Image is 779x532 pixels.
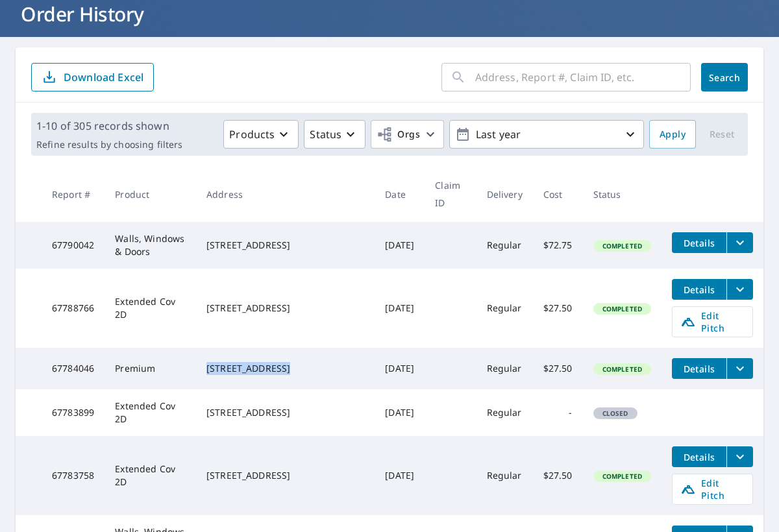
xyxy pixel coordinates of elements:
button: detailsBtn-67790042 [672,232,726,253]
td: Extended Cov 2D [105,389,196,436]
a: Edit Pitch [672,306,753,337]
span: Completed [595,241,650,250]
th: Claim ID [425,166,476,222]
td: [DATE] [375,222,425,269]
td: $27.50 [533,436,583,515]
span: Details [680,284,719,296]
span: Completed [595,365,650,374]
td: 67784046 [42,348,105,389]
span: Edit Pitch [680,477,745,502]
button: Apply [649,120,696,149]
button: Products [223,120,299,149]
p: Refine results by choosing filters [36,139,182,151]
button: filesDropdownBtn-67784046 [726,358,753,379]
button: Search [701,63,748,91]
span: Search [711,71,737,84]
td: Walls, Windows & Doors [105,222,196,269]
button: Last year [449,120,644,149]
th: Cost [533,166,583,222]
button: detailsBtn-67783758 [672,446,726,467]
p: 1-10 of 305 records shown [36,118,182,134]
button: filesDropdownBtn-67783758 [726,446,753,467]
span: Apply [660,127,686,143]
td: Regular [476,222,533,269]
th: Status [583,166,662,222]
div: [STREET_ADDRESS] [206,469,364,482]
div: [STREET_ADDRESS] [206,302,364,315]
p: Last year [471,123,623,146]
button: filesDropdownBtn-67790042 [726,232,753,253]
button: detailsBtn-67788766 [672,279,726,300]
h1: Order History [16,1,763,27]
div: [STREET_ADDRESS] [206,239,364,252]
td: [DATE] [375,269,425,348]
button: Status [304,120,365,149]
td: 67790042 [42,222,105,269]
td: $27.50 [533,269,583,348]
button: Download Excel [31,63,154,91]
span: Completed [595,304,650,313]
button: detailsBtn-67784046 [672,358,726,379]
input: Address, Report #, Claim ID, etc. [475,59,691,95]
td: Regular [476,436,533,515]
td: [DATE] [375,389,425,436]
td: Premium [105,348,196,389]
span: Details [680,363,719,375]
td: [DATE] [375,348,425,389]
th: Date [375,166,425,222]
span: Orgs [377,127,420,143]
td: Extended Cov 2D [105,436,196,515]
span: Details [680,237,719,249]
td: - [533,389,583,436]
a: Edit Pitch [672,474,753,505]
button: Orgs [371,120,444,149]
th: Product [105,166,196,222]
span: Edit Pitch [680,309,745,334]
td: 67783899 [42,389,105,436]
td: Regular [476,389,533,436]
td: 67788766 [42,269,105,348]
p: Download Excel [64,70,143,84]
th: Address [196,166,375,222]
td: [DATE] [375,436,425,515]
span: Completed [595,472,650,481]
button: filesDropdownBtn-67788766 [726,279,753,300]
td: $27.50 [533,348,583,389]
td: Regular [476,269,533,348]
div: [STREET_ADDRESS] [206,362,364,375]
th: Delivery [476,166,533,222]
p: Products [229,127,275,142]
span: Details [680,451,719,463]
th: Report # [42,166,105,222]
td: $72.75 [533,222,583,269]
td: Regular [476,348,533,389]
td: Extended Cov 2D [105,269,196,348]
td: 67783758 [42,436,105,515]
p: Status [310,127,341,142]
div: [STREET_ADDRESS] [206,406,364,419]
span: Closed [595,409,636,418]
